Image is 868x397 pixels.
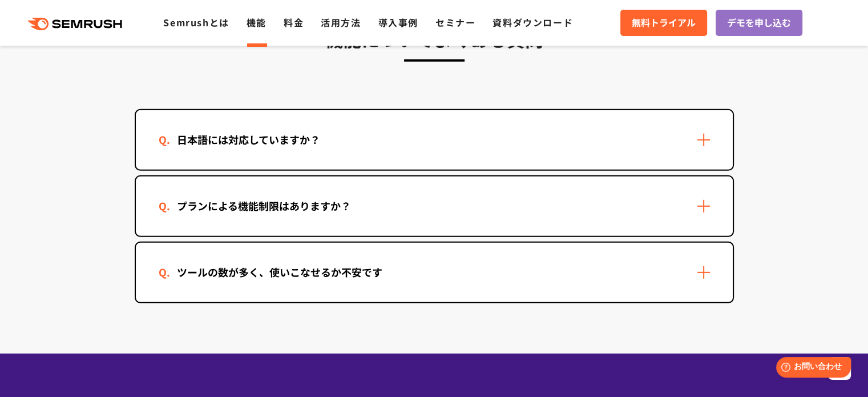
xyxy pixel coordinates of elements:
a: 活用方法 [321,15,361,29]
a: デモを申し込む [716,10,802,36]
a: 導入事例 [378,15,418,29]
iframe: Help widget launcher [766,352,855,384]
a: 無料トライアル [620,10,707,36]
span: デモを申し込む [727,15,791,30]
div: 日本語には対応していますか？ [159,131,338,148]
a: 機能 [247,15,267,29]
a: 料金 [284,15,304,29]
div: ツールの数が多く、使いこなせるか不安です [159,264,401,280]
span: 無料トライアル [632,15,696,30]
a: 資料ダウンロード [492,15,573,29]
a: セミナー [435,15,475,29]
a: Semrushとは [163,15,229,29]
div: プランによる機能制限はありますか？ [159,198,369,214]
